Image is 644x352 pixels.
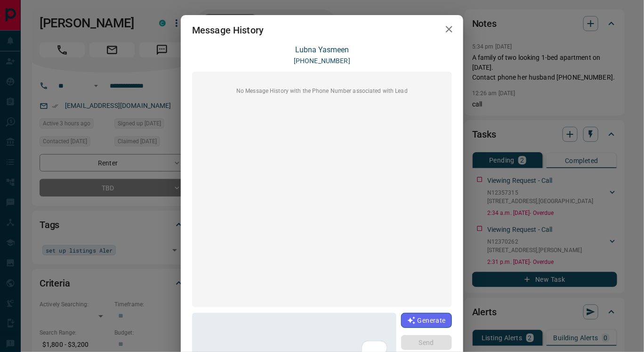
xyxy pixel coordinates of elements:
h2: Message History [181,15,275,45]
p: [PHONE_NUMBER] [294,56,350,66]
a: Lubna Yasmeen [295,45,349,54]
p: No Message History with the Phone Number associated with Lead [198,87,446,95]
button: Generate [401,313,452,328]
